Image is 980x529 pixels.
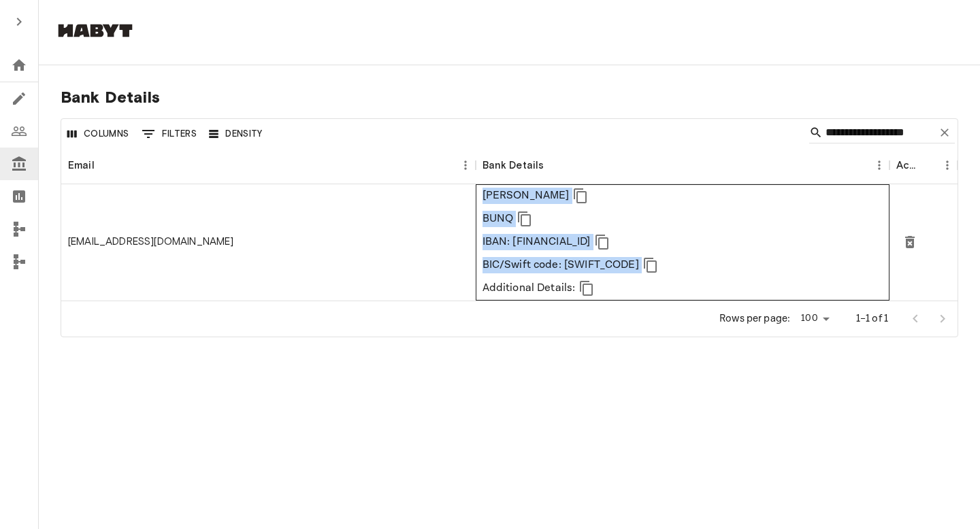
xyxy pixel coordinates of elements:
[809,122,955,146] div: Search
[95,156,114,175] button: Sort
[61,87,958,107] span: Bank Details
[719,311,790,326] p: Rows per page:
[889,146,958,184] div: Actions
[856,311,888,326] p: 1–1 of 1
[206,124,266,145] button: Density
[483,234,591,250] p: IBAN: [FINANCIAL_ID]
[937,155,958,175] button: Menu
[934,122,955,143] button: Clear
[61,146,476,184] div: Email
[483,211,514,227] p: BUNQ
[796,309,834,328] div: 100
[869,155,889,175] button: Menu
[896,146,918,184] div: Actions
[483,146,544,184] div: Bank Details
[455,155,476,175] button: Menu
[918,156,937,175] button: Sort
[68,235,234,249] div: alextazza@gmail.com
[138,123,201,145] button: Show filters
[544,156,563,175] button: Sort
[483,188,570,204] p: [PERSON_NAME]
[68,146,95,184] div: Email
[483,280,576,296] p: Additional Details:
[483,257,639,273] p: BIC/Swift code: [SWIFT_CODE]
[54,24,136,37] img: Habyt
[64,124,133,145] button: Select columns
[476,146,890,184] div: Bank Details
